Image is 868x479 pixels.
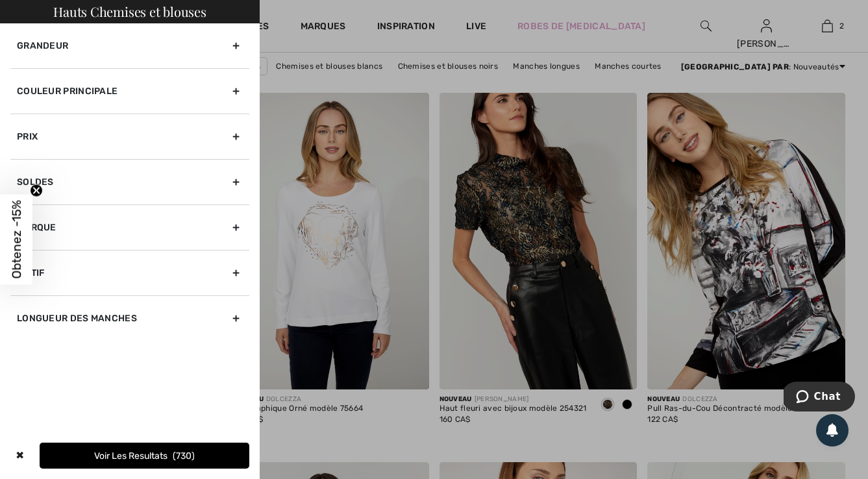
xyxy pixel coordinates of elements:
[10,68,249,114] div: Couleur Principale
[10,250,249,295] div: Motif
[784,382,855,414] iframe: Ouvre un widget dans lequel vous pouvez chatter avec l’un de nos agents
[40,443,249,469] button: Voir les resultats730
[9,201,24,279] span: Obtenez -15%
[173,450,195,461] span: 730
[10,114,249,159] div: Prix
[10,159,249,204] div: Soldes
[30,184,43,197] button: Close teaser
[10,23,249,68] div: Grandeur
[10,295,249,341] div: Longueur des manches
[10,443,29,469] div: ✖
[10,204,249,250] div: Marque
